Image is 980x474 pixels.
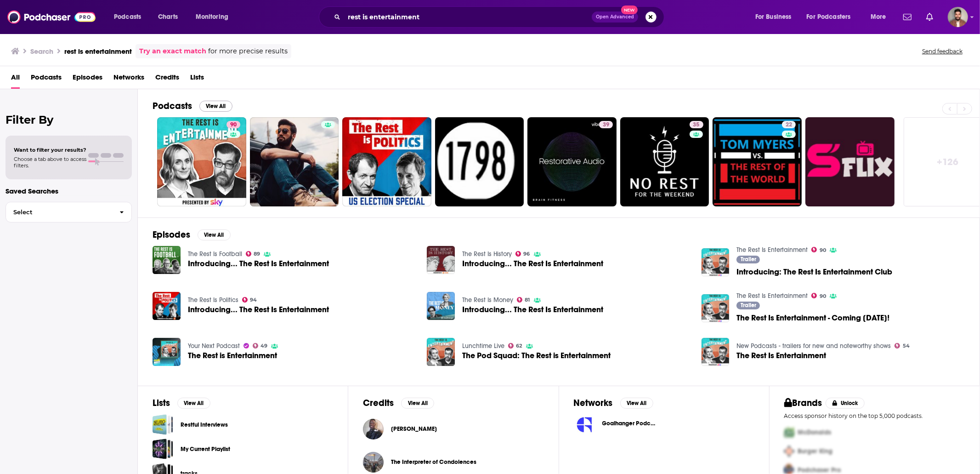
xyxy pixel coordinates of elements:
[574,414,595,435] img: Goalhanger Podcasts logo
[923,9,937,25] a: Show notifications dropdown
[153,229,190,240] h2: Episodes
[784,412,965,419] p: Access sponsor history on the top 5,000 podcasts.
[227,121,240,128] a: 90
[158,11,178,23] span: Charts
[736,268,892,276] span: Introducing: The Rest Is Entertainment Club
[246,251,261,257] a: 89
[181,444,230,454] a: My Current Playlist
[948,7,968,27] img: User Profile
[527,117,617,206] a: 39
[73,70,102,89] a: Episodes
[807,11,851,23] span: For Podcasters
[603,120,609,130] span: 39
[391,425,437,433] a: Sulaiman Fofana
[919,47,965,55] button: Send feedback
[363,397,394,409] h2: Credits
[781,442,798,461] img: Second Pro Logo
[11,70,20,89] a: All
[516,344,522,348] span: 62
[230,120,237,130] span: 90
[427,338,455,366] a: The Pod Squad: The Rest is Entertainment
[462,342,504,350] a: Lunchtime Live
[574,414,754,435] a: Goalhanger Podcasts logoGoalhanger Podcasts
[208,46,288,57] span: for more precise results
[508,343,522,348] a: 62
[782,121,796,128] a: 22
[820,294,826,298] span: 90
[64,47,132,56] h3: rest is entertainment
[188,306,329,314] a: Introducing... The Rest Is Entertainment
[188,260,329,268] a: Introducing... The Rest Is Entertainment
[702,338,730,366] a: The Rest Is Entertainment
[702,294,730,322] a: The Rest Is Entertainment - Coming November 28th!
[253,343,268,348] a: 49
[6,202,132,223] button: Select
[152,10,183,24] a: Charts
[515,251,530,257] a: 96
[693,120,700,130] span: 35
[702,248,730,276] img: Introducing: The Rest Is Entertainment Club
[599,121,613,128] a: 39
[198,229,231,240] button: View All
[254,252,260,256] span: 89
[363,452,384,473] img: The Interpreter of Condolences
[524,252,530,256] span: 96
[786,120,792,130] span: 22
[363,414,544,444] button: Sulaiman FofanaSulaiman Fofana
[153,439,173,459] a: My Current Playlist
[242,297,257,303] a: 94
[620,398,653,409] button: View All
[811,247,826,252] a: 90
[781,423,798,442] img: First Pro Logo
[741,257,756,262] span: Trailer
[108,10,153,24] button: open menu
[798,428,832,436] span: McDonalds
[462,250,512,258] a: The Rest Is History
[391,458,476,466] a: The Interpreter of Condolences
[153,246,181,274] img: Introducing... The Rest Is Entertainment
[801,10,864,24] button: open menu
[7,8,96,26] img: Podchaser - Follow, Share and Rate Podcasts
[190,70,204,89] a: Lists
[153,397,210,409] a: ListsView All
[153,414,173,435] a: Restful Interviews
[871,11,886,23] span: More
[903,344,910,348] span: 54
[363,397,434,409] a: CreditsView All
[798,466,841,474] span: Podchaser Pro
[596,15,634,19] span: Open Advanced
[30,47,53,56] h3: Search
[826,398,865,409] button: Unlock
[736,246,808,254] a: The Rest Is Entertainment
[363,419,384,440] a: Sulaiman Fofana
[199,101,232,112] button: View All
[462,352,611,360] span: The Pod Squad: The Rest is Entertainment
[188,296,238,304] a: The Rest Is Politics
[462,260,603,268] a: Introducing... The Rest Is Entertainment
[736,314,889,322] span: The Rest Is Entertainment - Coming [DATE]!
[153,397,170,409] h2: Lists
[6,113,132,126] h2: Filter By
[14,147,86,153] span: Want to filter your results?
[427,246,455,274] img: Introducing... The Rest Is Entertainment
[153,100,232,112] a: PodcastsView All
[139,46,206,57] a: Try an exact match
[14,156,86,169] span: Choose a tab above to access filters.
[31,70,62,89] a: Podcasts
[749,10,803,24] button: open menu
[153,292,181,320] a: Introducing... The Rest Is Entertainment
[6,187,132,195] p: Saved Searches
[181,420,228,430] a: Restful Interviews
[462,296,513,304] a: The Rest Is Money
